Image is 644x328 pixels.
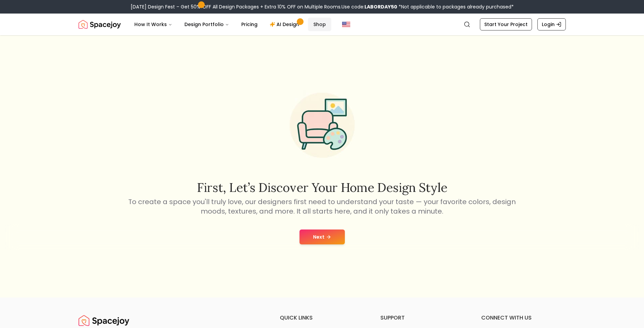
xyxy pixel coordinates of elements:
[280,314,364,322] h6: quick links
[299,229,345,244] button: Next
[397,3,514,10] span: *Not applicable to packages already purchased*
[129,18,331,31] nav: Main
[79,314,129,327] a: Spacejoy
[79,18,121,31] a: Spacejoy
[279,82,365,169] img: Start Style Quiz Illustration
[342,20,350,28] img: United States
[380,314,465,322] h6: support
[480,18,532,30] a: Start Your Project
[308,18,331,31] a: Shop
[364,3,397,10] b: LABORDAY50
[264,18,307,31] a: AI Design
[129,18,178,31] button: How It Works
[236,18,263,31] a: Pricing
[127,181,517,194] h2: First, let’s discover your home design style
[79,314,129,327] img: Spacejoy Logo
[537,18,566,30] a: Login
[341,3,397,10] span: Use code:
[127,197,517,216] p: To create a space you'll truly love, our designers first need to understand your taste — your fav...
[131,3,514,10] div: [DATE] Design Fest – Get 50% OFF All Design Packages + Extra 10% OFF on Multiple Rooms.
[179,18,235,31] button: Design Portfolio
[481,314,566,322] h6: connect with us
[79,14,566,35] nav: Global
[79,18,121,31] img: Spacejoy Logo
